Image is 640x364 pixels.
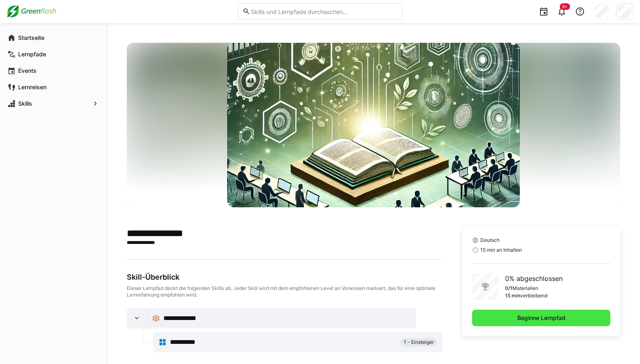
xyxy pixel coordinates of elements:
[480,237,500,243] span: Deutsch
[505,274,563,283] p: 0% abgeschlossen
[127,273,442,282] div: Skill-Überblick
[127,285,442,298] div: Dieser Lernpfad deckt die folgenden Skills ab. Jeder Skill wird mit dem empfohlenen Level an Vorw...
[505,292,520,299] p: 15 min
[505,285,512,292] p: 0/1
[520,292,547,299] p: verbleibend
[472,310,610,326] button: Beginne Lernpfad
[512,285,538,292] p: Materialien
[250,8,398,15] input: Skills und Lernpfade durchsuchen…
[562,4,568,9] span: 9+
[404,339,434,345] span: 1 - Einsteiger
[480,247,522,253] span: 15 min an Inhalten
[516,314,567,322] span: Beginne Lernpfad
